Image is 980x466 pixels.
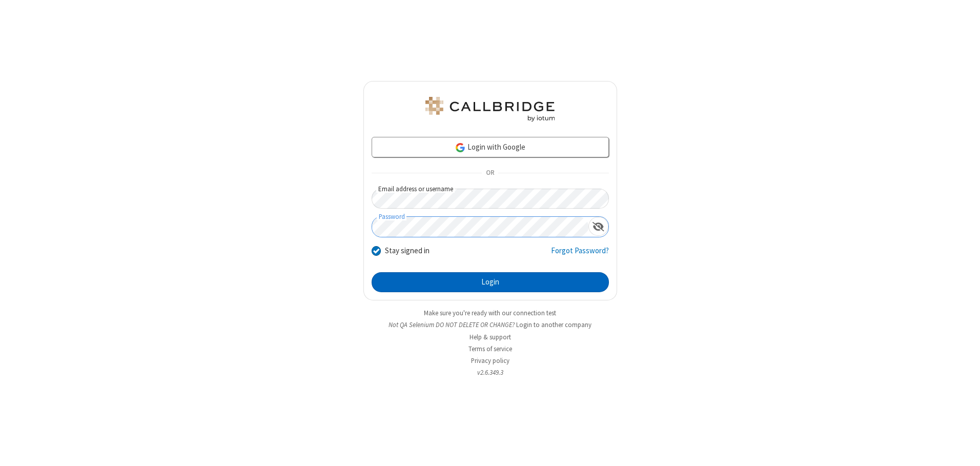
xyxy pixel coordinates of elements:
input: Email address or username [372,189,609,209]
a: Privacy policy [471,356,509,365]
li: Not QA Selenium DO NOT DELETE OR CHANGE? [363,320,617,330]
button: Login [372,272,609,293]
a: Make sure you're ready with our connection test [424,309,556,317]
label: Stay signed in [385,245,430,257]
a: Forgot Password? [551,245,609,265]
img: QA Selenium DO NOT DELETE OR CHANGE [423,97,557,121]
input: Password [372,217,588,237]
div: Show password [588,217,608,236]
a: Help & support [469,333,511,341]
a: Terms of service [468,345,512,353]
button: Login to another company [516,320,591,330]
span: OR [482,166,498,180]
img: google-icon.png [455,142,466,153]
li: v2.6.349.3 [363,368,617,377]
a: Login with Google [372,137,609,157]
